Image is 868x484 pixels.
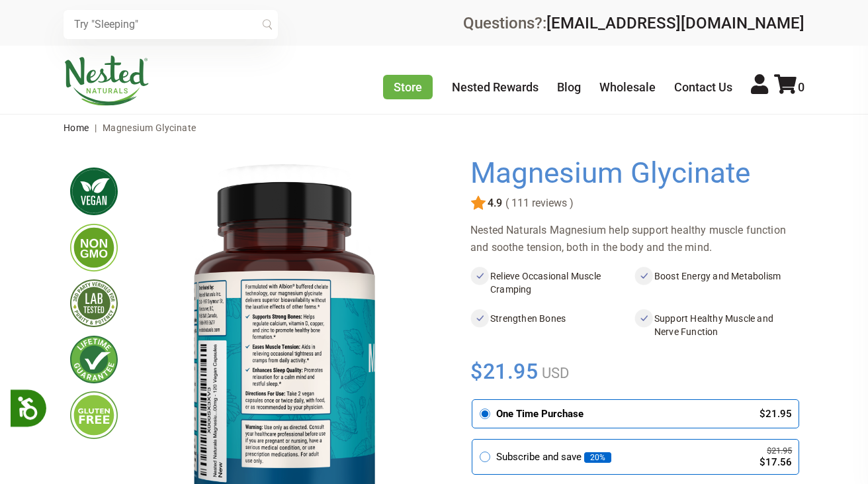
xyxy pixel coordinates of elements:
span: $21.95 [470,357,539,386]
img: gmofree [70,224,118,271]
span: | [91,122,100,133]
a: Store [383,75,433,99]
li: Relieve Occasional Muscle Cramping [470,267,634,299]
a: Wholesale [599,80,656,94]
li: Support Healthy Muscle and Nerve Function [634,309,799,341]
span: 4.9 [486,197,502,209]
img: star.svg [470,195,486,211]
h1: Magnesium Glycinate [470,157,791,190]
span: USD [539,365,569,381]
a: Blog [557,80,581,94]
li: Strengthen Bones [470,309,634,341]
img: thirdpartytested [70,279,118,327]
span: Magnesium Glycinate [103,122,196,133]
li: Boost Energy and Metabolism [634,267,799,299]
nav: breadcrumbs [64,115,804,141]
a: Home [64,122,89,133]
a: [EMAIL_ADDRESS][DOMAIN_NAME] [546,14,804,32]
div: Questions?: [463,15,804,31]
img: lifetimeguarantee [70,336,118,383]
span: ( 111 reviews ) [502,197,574,209]
div: Nested Naturals Magnesium help support healthy muscle function and soothe tension, both in the bo... [470,222,798,256]
input: Try "Sleeping" [64,10,278,39]
a: 0 [774,80,804,94]
img: vegan [70,168,118,215]
a: Contact Us [674,80,732,94]
a: Nested Rewards [452,80,539,94]
img: Nested Naturals [64,56,150,106]
span: 0 [798,80,804,94]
